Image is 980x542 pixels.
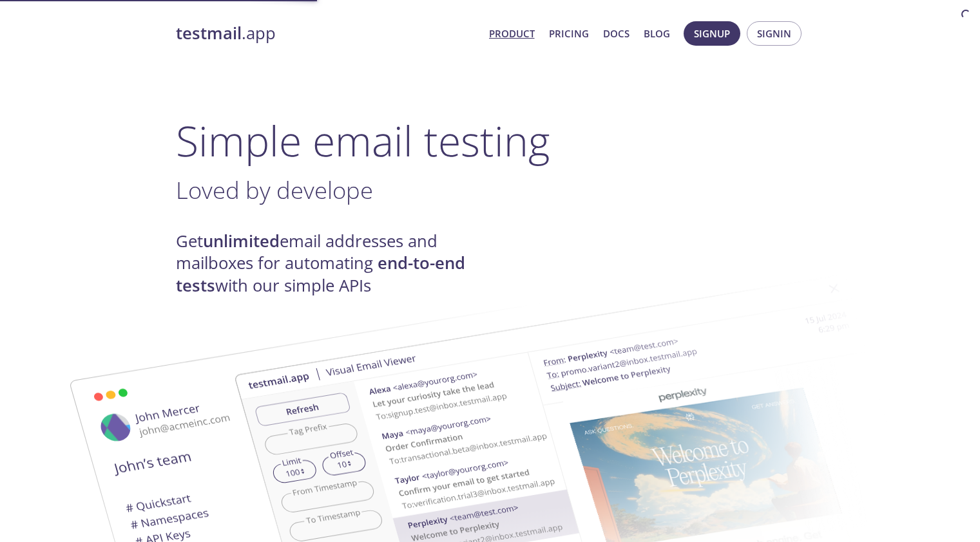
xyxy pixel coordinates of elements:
[176,230,490,297] h4: Get email addresses and mailboxes for automating with our simple APIs
[176,116,805,165] h1: Simple email testing
[176,22,242,44] strong: testmail
[176,174,373,206] span: Loved by develope
[489,25,535,42] a: Product
[549,25,589,42] a: Pricing
[603,25,629,42] a: Docs
[747,21,802,46] button: Signin
[757,25,791,42] span: Signin
[176,23,479,44] a: testmail.app
[644,25,670,42] a: Blog
[694,25,730,42] span: Signup
[684,21,740,46] button: Signup
[176,252,465,296] strong: end-to-end tests
[203,230,280,252] strong: unlimited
